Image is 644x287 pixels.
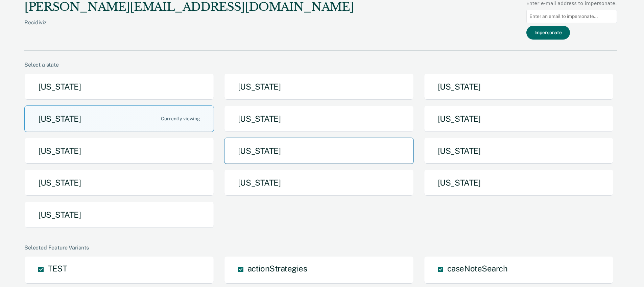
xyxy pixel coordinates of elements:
[24,138,214,164] button: [US_STATE]
[224,169,414,196] button: [US_STATE]
[224,73,414,100] button: [US_STATE]
[526,10,617,23] input: Enter an email to impersonate...
[48,264,67,273] span: TEST
[24,169,214,196] button: [US_STATE]
[224,105,414,132] button: [US_STATE]
[424,105,614,132] button: [US_STATE]
[24,62,617,68] div: Select a state
[247,264,307,273] span: actionStrategies
[24,19,354,37] div: Recidiviz
[24,73,214,100] button: [US_STATE]
[24,244,617,251] div: Selected Feature Variants
[424,169,614,196] button: [US_STATE]
[424,138,614,164] button: [US_STATE]
[24,105,214,132] button: [US_STATE]
[224,138,414,164] button: [US_STATE]
[424,73,614,100] button: [US_STATE]
[24,201,214,228] button: [US_STATE]
[526,26,570,40] button: Impersonate
[447,264,507,273] span: caseNoteSearch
